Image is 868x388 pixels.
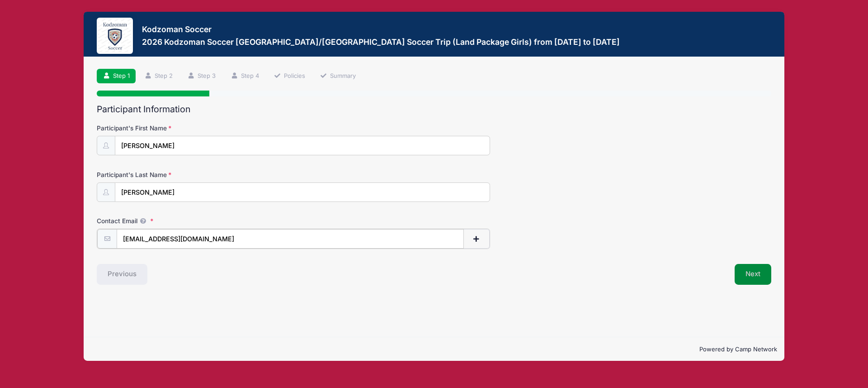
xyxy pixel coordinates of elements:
[97,104,771,115] h2: Participant Information
[97,216,321,225] label: Contact Email
[268,69,311,84] a: Policies
[314,69,362,84] a: Summary
[225,69,265,84] a: Step 4
[115,182,490,202] input: Participant's Last Name
[97,124,321,133] label: Participant's First Name
[138,69,179,84] a: Step 2
[97,69,136,84] a: Step 1
[115,136,490,155] input: Participant's First Name
[142,37,620,47] h3: 2026 Kodzoman Soccer [GEOGRAPHIC_DATA]/[GEOGRAPHIC_DATA] Soccer Trip (Land Package Girls) from [D...
[97,170,321,179] label: Participant's Last Name
[182,69,222,84] a: Step 3
[117,229,464,249] input: email@email.com
[735,264,771,285] button: Next
[91,345,777,354] p: Powered by Camp Network
[142,24,620,34] h3: Kodzoman Soccer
